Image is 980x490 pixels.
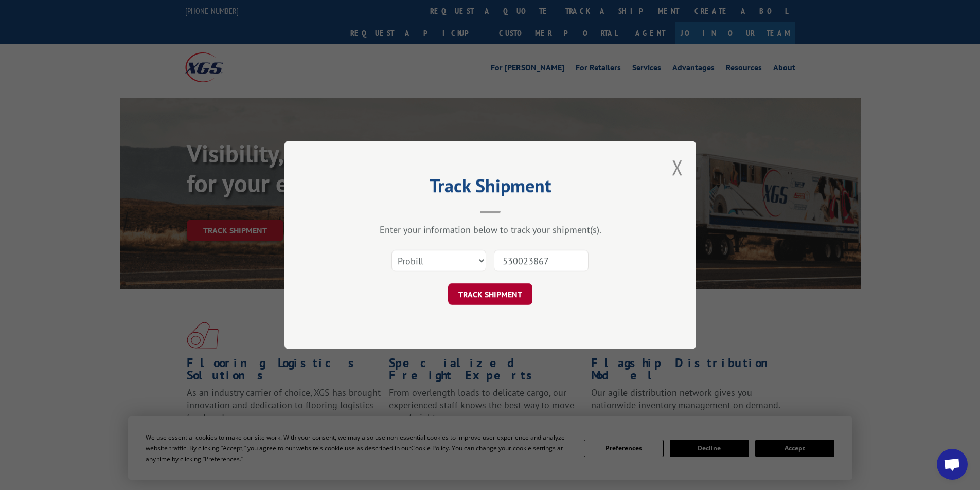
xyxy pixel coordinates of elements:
input: Number(s) [494,250,589,271]
div: Enter your information below to track your shipment(s). [336,224,645,235]
button: TRACK SHIPMENT [448,283,532,305]
button: Close modal [672,154,683,181]
h2: Track Shipment [336,178,645,198]
div: Open chat [937,449,968,480]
